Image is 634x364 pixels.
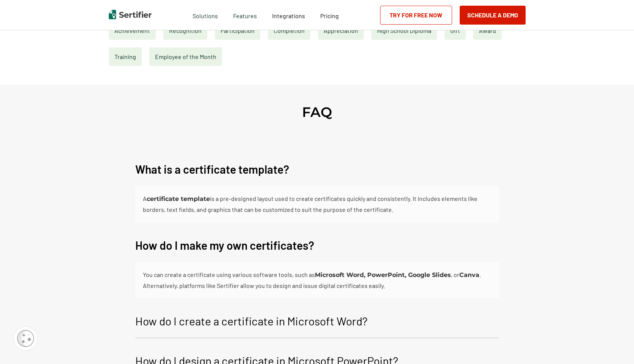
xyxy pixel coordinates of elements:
[268,21,310,40] a: Completion
[143,269,492,291] div: You can create a certificate using various software tools, such as , or . Alternatively, platform...
[272,10,305,20] a: Integrations
[380,6,452,25] a: Try for Free Now
[135,186,499,223] div: What is a certificate template?
[135,236,314,254] p: How do I make my own certificates?
[163,21,207,40] a: Recognition
[193,10,218,20] span: Solutions
[109,10,152,19] img: Sertifier | Digital Credentialing Platform
[135,306,499,338] button: How do I create a certificate in Microsoft Word?
[233,10,257,20] span: Features
[272,12,305,19] span: Integrations
[135,154,499,186] button: What is a certificate template?
[147,195,210,202] b: certificate template
[135,160,289,178] p: What is a certificate template?
[460,6,526,25] button: Schedule a Demo
[302,104,332,120] h2: FAQ
[215,21,260,40] a: Participation
[318,21,364,40] a: Appreciation
[320,10,339,20] a: Pricing
[596,328,634,364] iframe: Chat Widget
[459,271,479,278] b: Canva
[371,21,437,40] a: High School Diploma
[149,47,222,66] a: Employee of the Month
[135,230,499,262] button: How do I make my own certificates?
[315,271,451,278] b: Microsoft Word, PowerPoint, Google Slides
[320,12,339,19] span: Pricing
[109,21,156,40] a: Achievement
[135,312,368,330] p: How do I create a certificate in Microsoft Word?
[135,262,499,299] div: How do I make my own certificates?
[473,21,502,40] a: Award
[17,330,34,347] img: Cookie Popup Icon
[445,21,466,40] a: Gift
[143,193,492,215] div: A is a pre-designed layout used to create certificates quickly and consistently. It includes elem...
[109,47,142,66] a: Training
